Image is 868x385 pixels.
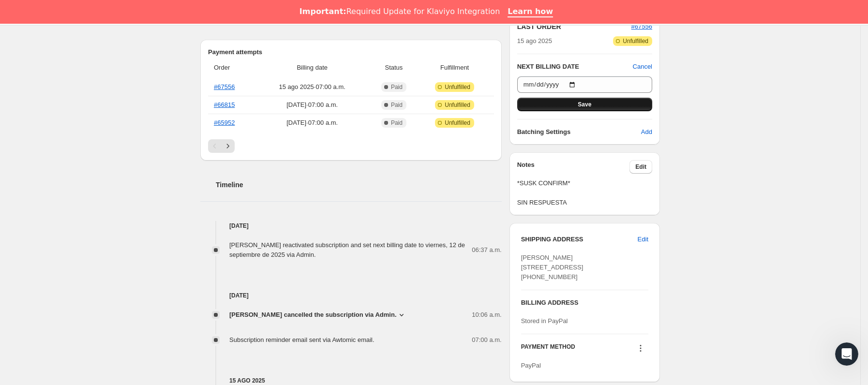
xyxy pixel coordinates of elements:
[258,118,366,128] span: [DATE] · 07:00 a.m.
[229,336,374,343] span: Subscription reminder email sent via Awtomic email.
[521,343,575,356] h3: PAYMENT METHOD
[623,37,648,45] span: Unfulfilled
[517,178,652,207] span: *SUSK CONFIRM* SIN RESPUESTA
[214,101,235,108] a: #66815
[635,124,658,140] button: Add
[631,22,652,31] button: #67556
[631,23,652,30] a: #67556
[521,298,648,308] h3: BILLING ADDRESS
[521,362,541,369] span: PayPal
[258,82,366,92] span: 15 ago 2025 · 07:00 a.m.
[299,7,346,16] b: Important:
[208,57,255,78] th: Order
[229,241,465,258] span: [PERSON_NAME] reactivated subscription and set next billing date to viernes, 12 de septiembre de ...
[445,119,470,127] span: Unfulfilled
[521,317,568,325] span: Stored in PayPal
[214,119,235,126] a: #65952
[214,83,235,90] a: #67556
[391,101,403,109] span: Paid
[641,127,652,137] span: Add
[835,342,858,366] iframe: Intercom live chat
[200,291,502,300] h4: [DATE]
[472,245,501,255] span: 06:37 a.m.
[521,235,638,244] h3: SHIPPING ADDRESS
[200,221,502,231] h4: [DATE]
[521,254,584,281] span: [PERSON_NAME] [STREET_ADDRESS] [PHONE_NUMBER]
[391,83,403,91] span: Paid
[517,36,552,46] span: 15 ago 2025
[208,139,494,153] nav: Paginación
[229,310,397,320] span: [PERSON_NAME] cancelled the subscription via Admin.
[517,62,633,72] h2: NEXT BILLING DATE
[216,180,502,190] h2: Timeline
[635,163,646,171] span: Edit
[638,235,648,244] span: Edit
[578,101,591,108] span: Save
[472,335,501,345] span: 07:00 a.m.
[517,98,652,111] button: Save
[391,119,403,127] span: Paid
[508,7,553,17] a: Learn how
[208,47,494,57] h2: Payment attempts
[221,139,235,153] button: Siguiente
[372,63,415,73] span: Status
[632,232,654,247] button: Edit
[517,22,631,31] h2: LAST ORDER
[445,101,470,109] span: Unfulfilled
[517,127,641,137] h6: Batching Settings
[299,7,500,16] div: Required Update for Klaviyo Integration
[258,63,366,73] span: Billing date
[633,62,652,72] button: Cancel
[445,83,470,91] span: Unfulfilled
[421,63,488,73] span: Fulfillment
[472,310,501,320] span: 10:06 a.m.
[229,310,406,320] button: [PERSON_NAME] cancelled the subscription via Admin.
[629,160,652,174] button: Edit
[258,100,366,110] span: [DATE] · 07:00 a.m.
[517,160,630,174] h3: Notes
